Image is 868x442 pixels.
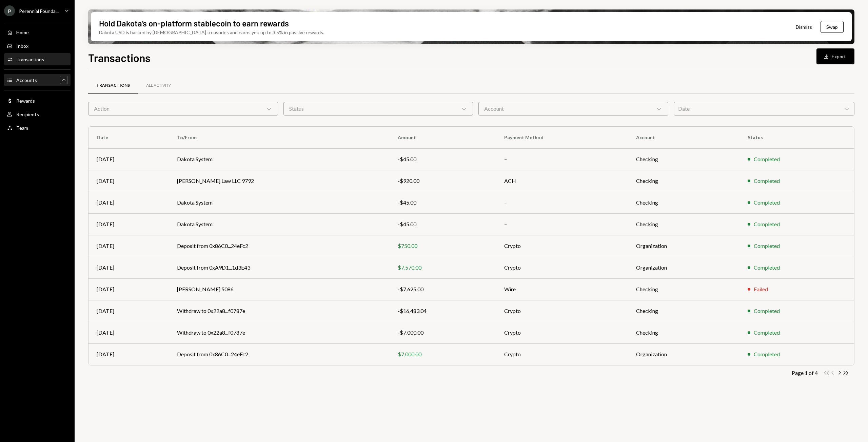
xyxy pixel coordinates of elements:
[628,257,739,278] td: Organization
[169,148,390,170] td: Dakota System
[97,220,161,228] div: [DATE]
[628,278,739,300] td: Checking
[4,40,71,52] a: Inbox
[496,192,628,213] td: –
[398,285,488,293] div: -$7,625.00
[99,18,289,29] div: Hold Dakota’s on-platform stablecoin to earn rewards
[4,122,71,134] a: Team
[628,300,739,322] td: Checking
[99,29,324,36] div: Dakota USD is backed by [DEMOGRAPHIC_DATA] treasuries and earns you up to 3.5% in passive rewards.
[169,170,390,192] td: [PERSON_NAME] Law LLC 9792
[4,26,71,38] a: Home
[628,148,739,170] td: Checking
[4,74,71,86] a: Accounts
[628,213,739,235] td: Checking
[88,102,278,115] div: Action
[398,242,488,250] div: $750.00
[674,102,855,115] div: Date
[390,127,496,148] th: Amount
[138,77,179,94] a: All Activity
[821,21,844,33] button: Swap
[739,127,854,148] th: Status
[16,43,28,49] div: Inbox
[16,111,39,117] div: Recipients
[398,177,488,185] div: -$920.00
[398,155,488,163] div: -$45.00
[16,77,37,83] div: Accounts
[4,5,15,16] div: P
[628,343,739,365] td: Organization
[88,127,169,148] th: Date
[754,264,780,272] div: Completed
[398,307,488,315] div: -$16,483.04
[754,220,780,228] div: Completed
[628,322,739,343] td: Checking
[169,235,390,257] td: Deposit from 0x86C0...24eFc2
[792,370,818,376] div: Page 1 of 4
[97,198,161,207] div: [DATE]
[169,300,390,322] td: Withdraw to 0x22a8...f0787e
[96,83,130,88] div: Transactions
[398,350,488,358] div: $7,000.00
[628,170,739,192] td: Checking
[754,350,780,358] div: Completed
[16,98,35,104] div: Rewards
[16,125,28,131] div: Team
[496,148,628,170] td: –
[169,127,390,148] th: To/From
[169,322,390,343] td: Withdraw to 0x22a8...f0787e
[16,57,44,62] div: Transactions
[88,51,151,64] h1: Transactions
[4,94,71,107] a: Rewards
[628,127,739,148] th: Account
[97,285,161,293] div: [DATE]
[283,102,473,115] div: Status
[97,264,161,272] div: [DATE]
[97,242,161,250] div: [DATE]
[496,127,628,148] th: Payment Method
[88,77,138,94] a: Transactions
[398,329,488,337] div: -$7,000.00
[496,213,628,235] td: –
[496,322,628,343] td: Crypto
[169,192,390,213] td: Dakota System
[628,235,739,257] td: Organization
[478,102,668,115] div: Account
[787,19,821,35] button: Dismiss
[19,8,59,14] div: Perennial Founda...
[169,343,390,365] td: Deposit from 0x86C0...24eFc2
[754,329,780,337] div: Completed
[398,264,488,272] div: $7,570.00
[496,257,628,278] td: Crypto
[4,53,71,65] a: Transactions
[628,192,739,213] td: Checking
[754,198,780,207] div: Completed
[4,108,71,120] a: Recipients
[97,307,161,315] div: [DATE]
[398,220,488,228] div: -$45.00
[754,155,780,163] div: Completed
[754,307,780,315] div: Completed
[169,278,390,300] td: [PERSON_NAME] 5086
[97,329,161,337] div: [DATE]
[496,343,628,365] td: Crypto
[169,213,390,235] td: Dakota System
[496,170,628,192] td: ACH
[169,257,390,278] td: Deposit from 0xA9D1...1d3E43
[816,48,854,64] button: Export
[97,350,161,358] div: [DATE]
[97,177,161,185] div: [DATE]
[754,242,780,250] div: Completed
[496,300,628,322] td: Crypto
[16,29,29,35] div: Home
[97,155,161,163] div: [DATE]
[496,235,628,257] td: Crypto
[146,83,171,88] div: All Activity
[496,278,628,300] td: Wire
[398,198,488,207] div: -$45.00
[754,285,768,293] div: Failed
[754,177,780,185] div: Completed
